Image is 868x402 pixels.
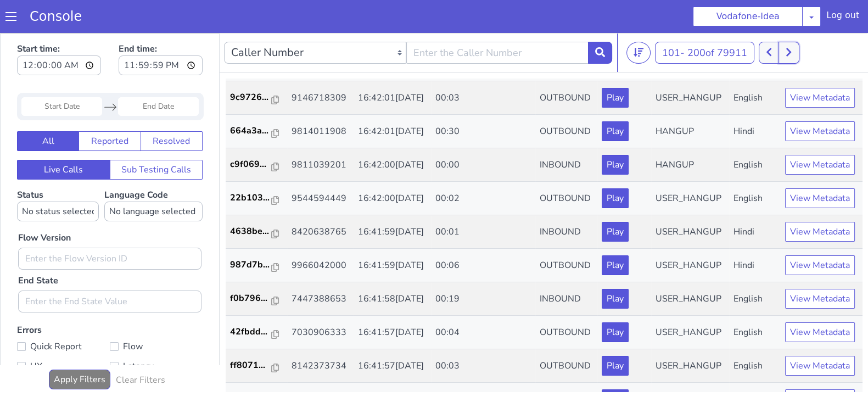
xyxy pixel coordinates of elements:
div: Log out [826,9,859,26]
input: End Date [118,64,199,83]
td: OUTBOUND [535,82,598,115]
label: Status [17,156,99,188]
td: English [729,149,781,182]
td: 16:42:00[DATE] [354,115,432,149]
label: Flow [110,306,203,321]
td: 00:04 [431,283,535,316]
td: English [729,350,781,383]
td: USER_HANGUP [651,316,729,350]
td: 16:41:59[DATE] [354,182,432,216]
p: f0b796... [230,259,272,272]
h6: Clear Filters [116,342,165,353]
td: Hindi [729,216,781,249]
button: View Metadata [785,189,855,209]
a: c9f069... [230,125,283,138]
button: Apply Filters [49,337,110,356]
p: 664a3a... [230,91,272,104]
label: Latency [110,326,203,341]
td: 9811039201 [287,115,354,149]
td: 9545999980 [287,350,354,383]
td: 8142373734 [287,316,354,350]
button: Vodafone-Idea [693,7,803,26]
button: View Metadata [785,256,855,276]
td: 16:41:58[DATE] [354,249,432,283]
td: INBOUND [535,115,598,149]
label: UX [17,326,110,341]
select: Status [17,169,99,188]
button: All [17,98,79,118]
button: Play [602,122,629,142]
td: 00:06 [431,350,535,383]
a: Console [16,9,95,24]
input: Enter the Flow Version ID [18,215,201,237]
td: 16:42:01[DATE] [354,82,432,115]
input: Start time: [17,23,101,42]
select: Language Code [104,169,203,188]
button: View Metadata [785,289,855,309]
button: View Metadata [785,356,855,376]
a: 22b103... [230,158,283,171]
td: 7447388653 [287,249,354,283]
button: Play [602,289,629,309]
td: 00:06 [431,216,535,249]
td: USER_HANGUP [651,249,729,283]
td: 16:42:01[DATE] [354,48,432,82]
a: 987d7b... [230,225,283,238]
td: English [729,316,781,350]
td: HANGUP [651,82,729,115]
p: 4638be... [230,192,272,205]
input: Enter the Caller Number [406,9,589,31]
a: 664a3a... [230,91,283,104]
label: End State [18,241,58,254]
button: View Metadata [785,88,855,108]
td: 9544594449 [287,149,354,182]
td: USER_HANGUP [651,182,729,216]
span: 200 of 79911 [687,13,747,26]
td: USER_HANGUP [651,48,729,82]
td: 00:02 [431,149,535,182]
td: USER_HANGUP [651,350,729,383]
p: 987d7b... [230,225,272,238]
button: Live Calls [17,127,110,147]
td: HANGUP [651,115,729,149]
p: 42fbdd... [230,292,272,305]
button: Play [602,222,629,242]
td: 00:30 [431,82,535,115]
td: 16:41:57[DATE] [354,350,432,383]
button: Play [602,189,629,209]
td: INBOUND [535,182,598,216]
td: 7030906333 [287,283,354,316]
td: OUTBOUND [535,316,598,350]
label: Flow Version [18,198,71,211]
td: 16:41:57[DATE] [354,316,432,350]
a: 9c9726... [230,58,283,71]
label: Start time: [17,6,101,46]
td: OUTBOUND [535,216,598,249]
td: OUTBOUND [535,48,598,82]
td: USER_HANGUP [651,216,729,249]
button: Play [602,55,629,75]
button: Play [602,323,629,343]
button: Play [602,88,629,108]
input: End time: [119,23,203,42]
td: 16:41:57[DATE] [354,283,432,316]
td: 00:00 [431,115,535,149]
td: Hindi [729,82,781,115]
button: Play [602,356,629,376]
td: USER_HANGUP [651,149,729,182]
input: Start Date [21,64,102,83]
a: 4638be... [230,192,283,205]
a: f0b796... [230,259,283,272]
td: 00:03 [431,316,535,350]
td: 9814011908 [287,82,354,115]
td: 00:19 [431,249,535,283]
button: View Metadata [785,122,855,142]
td: 8420638765 [287,182,354,216]
p: 9c9726... [230,58,272,71]
button: Sub Testing Calls [110,127,203,147]
p: c9f069... [230,125,272,138]
button: View Metadata [785,155,855,175]
td: USER_HANGUP [651,283,729,316]
td: OUTBOUND [535,350,598,383]
td: English [729,115,781,149]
